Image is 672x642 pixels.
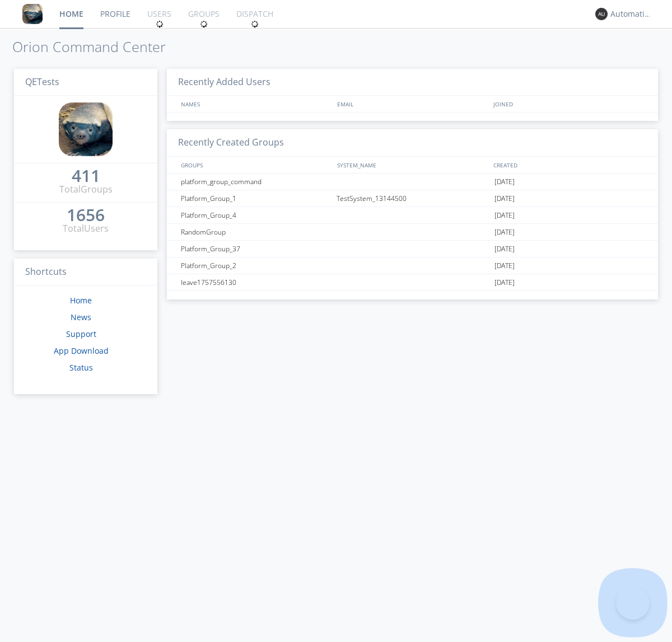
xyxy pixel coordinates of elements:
div: JOINED [491,96,647,112]
iframe: Toggle Customer Support [616,586,650,620]
a: App Download [54,345,109,356]
div: leave1757556130 [178,274,333,290]
a: Status [69,362,93,373]
span: [DATE] [494,190,515,207]
a: leave1757556130[DATE] [167,274,658,291]
img: spin.svg [200,20,208,28]
a: Platform_Group_4[DATE] [167,207,658,224]
a: Platform_Group_37[DATE] [167,241,658,257]
div: EMAIL [334,96,491,112]
div: Total Users [63,222,109,235]
a: Platform_Group_1TestSystem_13144500[DATE] [167,190,658,207]
div: GROUPS [178,157,332,173]
span: [DATE] [494,274,515,291]
img: 373638.png [595,8,608,20]
span: [DATE] [494,174,515,190]
div: Automation+0004 [610,8,652,20]
div: Platform_Group_2 [178,257,333,274]
h3: Recently Added Users [167,69,658,96]
span: [DATE] [494,207,515,224]
a: Platform_Group_2[DATE] [167,257,658,274]
div: TestSystem_13144500 [334,190,492,207]
div: Platform_Group_37 [178,241,333,257]
a: Home [70,295,92,306]
div: CREATED [491,157,647,173]
span: QETests [25,76,59,88]
div: Platform_Group_4 [178,207,333,223]
img: 8ff700cf5bab4eb8a436322861af2272 [59,102,113,156]
span: [DATE] [494,257,515,274]
div: RandomGroup [178,224,333,240]
img: spin.svg [156,20,164,28]
div: Platform_Group_1 [178,190,333,207]
div: Total Groups [59,183,113,196]
h3: Shortcuts [14,259,157,286]
a: News [71,312,91,322]
img: 8ff700cf5bab4eb8a436322861af2272 [22,4,43,24]
div: 1656 [67,209,105,221]
div: NAMES [178,96,332,112]
a: RandomGroup[DATE] [167,224,658,241]
div: 411 [72,170,100,181]
span: [DATE] [494,224,515,241]
h3: Recently Created Groups [167,129,658,157]
img: spin.svg [251,20,259,28]
a: platform_group_command[DATE] [167,174,658,190]
a: 411 [72,170,100,183]
a: Support [66,329,96,339]
div: platform_group_command [178,174,333,190]
span: [DATE] [494,241,515,257]
a: 1656 [67,209,105,222]
div: SYSTEM_NAME [334,157,491,173]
